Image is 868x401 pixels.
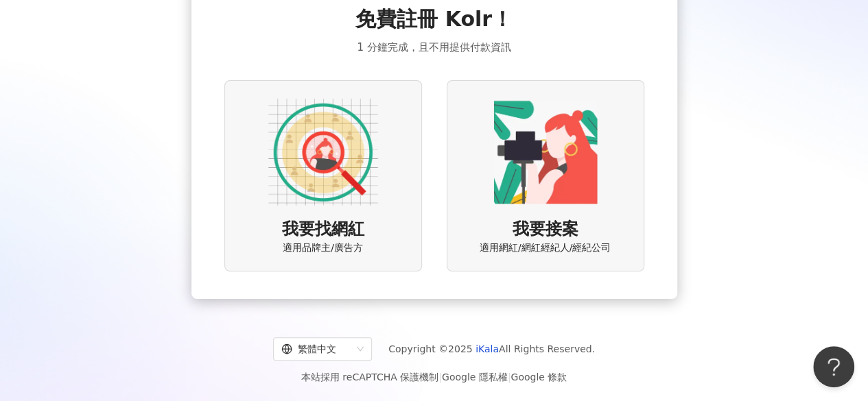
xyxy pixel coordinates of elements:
[511,372,567,382] a: Google 條款
[357,39,511,56] span: 1 分鐘完成，且不用提供付款資訊
[813,346,854,387] iframe: Help Scout Beacon - Open
[476,343,499,354] a: iKala
[282,218,364,241] span: 我要找網紅
[301,369,567,385] span: 本站採用 reCAPTCHA 保護機制
[281,338,351,360] div: 繁體中文
[442,372,508,382] a: Google 隱私權
[283,241,363,255] span: 適用品牌主/廣告方
[508,372,511,382] span: |
[438,372,442,382] span: |
[491,97,600,207] img: KOL identity option
[388,341,595,357] span: Copyright © 2025 All Rights Reserved.
[268,97,378,207] img: AD identity option
[480,241,611,255] span: 適用網紅/網紅經紀人/經紀公司
[513,218,578,241] span: 我要接案
[355,5,513,34] span: 免費註冊 Kolr！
